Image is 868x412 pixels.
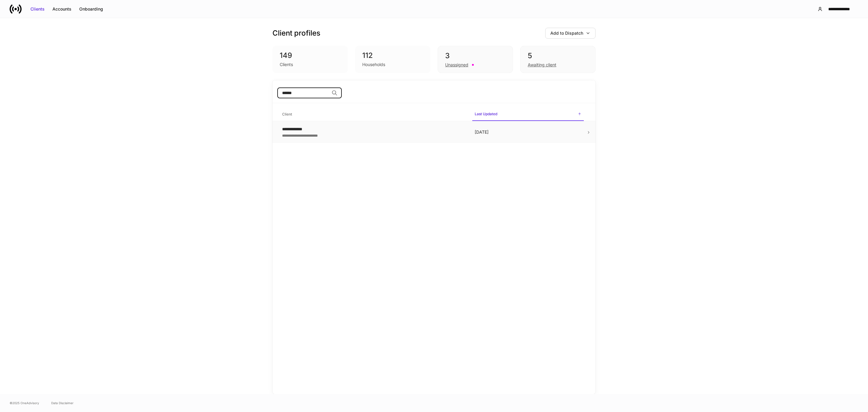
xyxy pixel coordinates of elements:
[280,51,341,60] div: 149
[280,108,467,121] span: Client
[445,51,505,61] div: 3
[438,46,513,73] div: 3Unassigned
[280,62,293,68] div: Clients
[545,28,596,39] button: Add to Dispatch
[445,62,468,68] div: Unassigned
[550,30,583,36] div: Add to Dispatch
[520,46,596,73] div: 5Awaiting client
[282,111,292,117] h6: Client
[475,111,497,117] h6: Last Updated
[528,51,588,61] div: 5
[75,4,107,14] button: Onboarding
[51,401,74,405] a: Data Disclaimer
[10,401,39,405] span: © 2025 OneAdvisory
[27,4,49,14] button: Clients
[49,4,75,14] button: Accounts
[30,6,45,12] div: Clients
[79,6,103,12] div: Onboarding
[362,51,423,60] div: 112
[475,129,581,135] p: [DATE]
[472,108,584,121] span: Last Updated
[52,6,71,12] div: Accounts
[528,62,556,68] div: Awaiting client
[362,62,385,68] div: Households
[272,28,320,38] h3: Client profiles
